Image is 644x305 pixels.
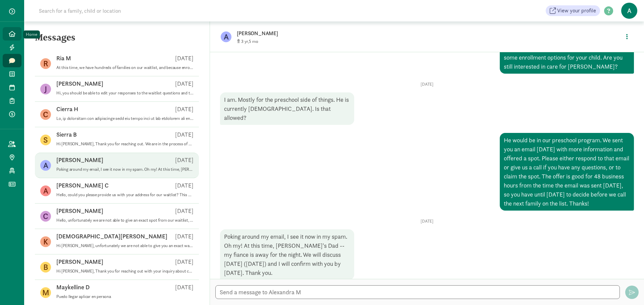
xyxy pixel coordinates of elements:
[175,156,194,164] p: [DATE]
[56,218,194,223] p: Hello, unfortunately we are not able to give an exact spot from our waitlist, as there are many f...
[56,116,194,121] p: Lo, ip dolorsitam con adipiscinge sedd eiu tempo inci ut lab etdolorem ali eni adminimveni qu nos...
[175,131,194,139] p: [DATE]
[175,54,194,62] p: [DATE]
[40,211,51,222] figure: C
[56,65,194,70] p: At this time, we have hundreds of families on our waitlist, and because enrollment depends on sev...
[40,262,51,273] figure: B
[35,4,223,17] input: Search for a family, child or location
[220,82,634,87] p: [DATE]
[40,84,51,94] figure: J
[249,39,258,44] span: 5
[56,181,109,189] p: [PERSON_NAME] C
[40,236,51,247] figure: K
[557,7,596,15] span: View your profile
[56,283,90,291] p: Maykelline D
[40,185,51,196] figure: A
[56,141,194,147] p: Hi [PERSON_NAME], Thank you for reaching out. We are in the process of determining any open spots...
[175,207,194,215] p: [DATE]
[175,232,194,240] p: [DATE]
[56,54,71,62] p: Ria M
[56,156,103,164] p: [PERSON_NAME]
[175,181,194,189] p: [DATE]
[175,80,194,88] p: [DATE]
[220,92,354,125] div: I am. Mostly for the preschool side of things. He is currently [DEMOGRAPHIC_DATA]. Is that allowed?
[56,232,167,240] p: [DEMOGRAPHIC_DATA][PERSON_NAME]
[221,31,231,42] figure: A
[56,294,194,299] p: Puedo llegar aplicar en persona
[56,167,194,172] p: Poking around my email, I see it now in my spam. Oh my! At this time, [PERSON_NAME]'s Dad -- my f...
[40,287,51,298] figure: M
[175,105,194,113] p: [DATE]
[26,31,37,38] div: Home
[56,243,194,248] p: Hi [PERSON_NAME], unfortunately we are not able to give you an exact wait time. We do move ups ev...
[500,133,634,211] div: He would be in our preschool program. We sent you an email [DATE] with more information and offer...
[220,219,634,224] p: [DATE]
[40,160,51,171] figure: A
[237,29,448,38] p: [PERSON_NAME]
[56,80,103,88] p: [PERSON_NAME]
[40,58,51,69] figure: R
[56,258,103,266] p: [PERSON_NAME]
[241,39,249,44] span: 3
[220,229,354,280] div: Poking around my email, I see it now in my spam. Oh my! At this time, [PERSON_NAME]'s Dad -- my f...
[175,258,194,266] p: [DATE]
[546,5,600,16] a: View your profile
[175,283,194,291] p: [DATE]
[56,131,77,139] p: Sierra B
[500,41,634,74] div: Hi [PERSON_NAME], We were hoping to discuss some enrollment options for your child. Are you still...
[40,135,51,145] figure: S
[56,192,194,198] p: Hello, could you please provide us with your address for our waitlist? This helps us determine if...
[24,32,210,48] h5: Messages
[56,207,103,215] p: [PERSON_NAME]
[56,90,194,96] p: Hi, you should be able to edit your responses to the waitlist questions and that is where you can...
[40,109,51,120] figure: C
[621,3,637,19] span: A
[56,269,194,274] p: Hi [PERSON_NAME], Thank you for reaching out with your inquiry about care for [PERSON_NAME]. We a...
[56,105,78,113] p: Cierra H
